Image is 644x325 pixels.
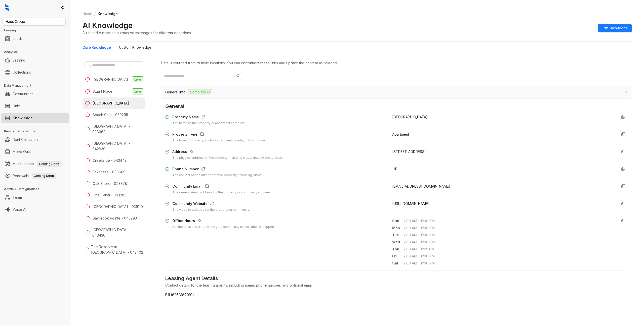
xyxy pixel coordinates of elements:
[93,215,137,221] div: Saybrook Pointe - 043293
[4,50,70,54] h3: Analytics
[392,184,450,188] span: [EMAIL_ADDRESS][DOMAIN_NAME]
[98,12,118,16] span: Knowledge
[82,11,93,17] a: Home
[161,86,632,98] div: General InfoComplete
[93,100,129,106] div: [GEOGRAPHIC_DATA]
[165,89,186,95] span: General Info
[172,207,250,212] div: The website address for the property or community.
[165,102,628,110] span: General
[402,239,613,245] span: 12:00 AM - 11:00 PM
[92,124,143,135] div: [GEOGRAPHIC_DATA] - 038968
[13,34,23,44] a: Leads
[392,232,402,238] span: Tue
[172,114,245,121] div: Property Name
[13,55,25,65] a: Leasing
[1,55,69,65] li: Leasing
[392,253,402,259] span: Fri
[1,204,69,214] li: Voice AI
[1,159,69,169] li: Maintenance
[1,34,69,44] li: Leads
[13,135,39,145] a: Rent Collections
[392,246,402,252] span: Thu
[91,244,143,255] div: The Reserve at [GEOGRAPHIC_DATA] - 043402
[172,173,263,178] div: The contact phone number for the property or leasing office.
[1,192,69,202] li: Team
[172,149,284,155] div: Address
[4,83,70,88] h3: Data Management
[92,141,143,152] div: [GEOGRAPHIC_DATA] - 042839
[13,192,22,202] a: Team
[93,169,126,175] div: Foxchase - 038609
[13,147,31,157] a: Move Outs
[172,121,245,126] div: The name of the property or apartment complex.
[236,74,240,78] span: search
[13,204,26,214] a: Voice AI
[188,89,212,95] span: Complete
[1,171,69,181] li: Renewals
[392,149,613,154] div: [STREET_ADDRESS]
[93,112,128,118] div: Beach Club - 039295
[1,147,69,157] li: Move Outs
[392,239,402,245] span: Wed
[93,89,112,94] div: Stuart Place
[172,184,271,190] div: Community Email
[402,225,613,231] span: 12:00 AM - 11:00 PM
[392,260,402,266] span: Sat
[92,227,143,238] div: [GEOGRAPHIC_DATA] - 043430
[5,4,9,11] img: logo
[4,129,70,134] h3: Resident Operations
[172,166,263,173] div: Phone Number
[132,88,143,94] span: Live
[1,113,69,123] li: Knowledge
[172,155,284,160] div: The physical address of the property, including city, state, and postal code.
[392,201,429,206] span: [URL][DOMAIN_NAME]
[83,45,111,50] div: Core Knowledge
[161,60,632,66] div: Data is sourced from multiple locations. You can disconnect these links and update the content as...
[32,173,56,179] span: Coming Soon
[93,181,127,186] div: Oak Shore - 043378
[119,45,151,50] div: Custom Knowledge
[13,89,33,99] a: Communities
[172,138,266,143] div: The type of property, such as apartment, condo, or townhouse.
[83,21,133,30] h2: AI Knowledge
[1,101,69,111] li: Units
[13,67,31,77] a: Collections
[172,218,274,225] div: Office Hours
[602,25,628,31] span: Edit Knowledge
[165,292,628,298] span: Bill (6268187010)
[598,24,632,32] button: Edit Knowledge
[625,90,628,93] span: expanded
[392,115,428,119] span: [GEOGRAPHIC_DATA]
[172,132,266,138] div: Property Type
[13,113,33,123] a: Knowledge
[4,28,70,33] h3: Leasing
[4,187,70,191] h3: Admin & Configurations
[392,218,402,224] span: Sun
[1,67,69,77] li: Collections
[88,64,91,67] span: search
[93,192,126,198] div: One Canal - 043283
[402,232,613,238] span: 12:00 AM - 11:00 PM
[172,225,274,229] div: Set the days and times when your community is available for support
[165,275,628,282] span: Leasing Agent Details
[13,171,56,181] a: RenewalsComing Soon
[392,132,409,136] span: Apartment
[6,18,63,25] span: Haus Group
[93,77,128,82] div: [GEOGRAPHIC_DATA]
[1,89,69,99] li: Communities
[94,11,96,17] li: /
[93,158,127,163] div: Creekside - 043448
[1,135,69,145] li: Rent Collections
[392,225,402,231] span: Mon
[402,246,613,252] span: 12:00 AM - 11:05 PM
[402,260,613,266] span: 12:00 AM - 11:00 PM
[13,101,21,111] a: Units
[392,167,397,171] span: 1111
[402,218,613,224] span: 12:00 AM - 11:00 PM
[172,201,250,207] div: Community Website
[37,161,61,167] span: Coming Soon
[83,30,192,35] div: Build and customize automated messages for different occasions.
[165,283,628,288] div: Contact details for the leasing agents, including name, phone number, and optional email.
[402,253,613,259] span: 12:00 AM - 11:00 PM
[172,190,271,195] div: The general email address for the property or community inquiries.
